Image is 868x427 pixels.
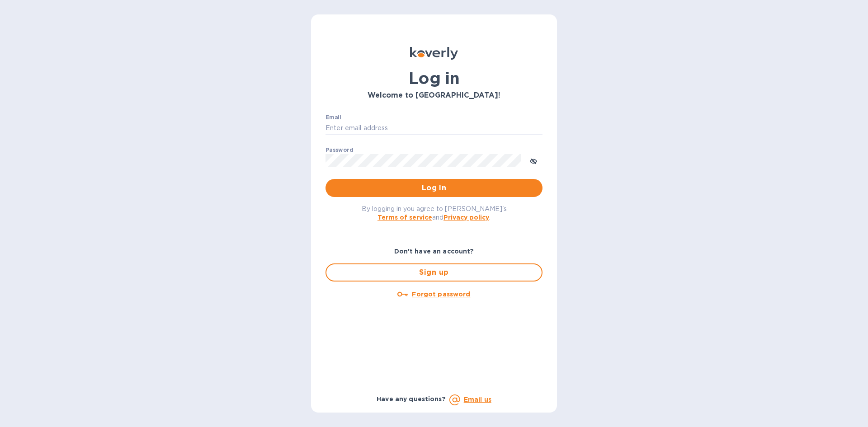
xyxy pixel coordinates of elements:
[464,396,491,403] a: Email us
[325,122,542,135] input: Enter email address
[325,147,353,153] label: Password
[334,267,534,278] span: Sign up
[325,91,542,100] h3: Welcome to [GEOGRAPHIC_DATA]!
[362,205,507,221] span: By logging in you agree to [PERSON_NAME]'s and .
[325,179,542,197] button: Log in
[524,151,542,169] button: toggle password visibility
[394,248,474,255] b: Don't have an account?
[443,214,489,221] a: Privacy policy
[325,69,542,88] h1: Log in
[333,183,535,193] span: Log in
[410,47,458,60] img: Koverly
[325,263,542,282] button: Sign up
[377,214,432,221] a: Terms of service
[377,395,446,403] b: Have any questions?
[412,291,470,298] u: Forgot password
[325,115,341,120] label: Email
